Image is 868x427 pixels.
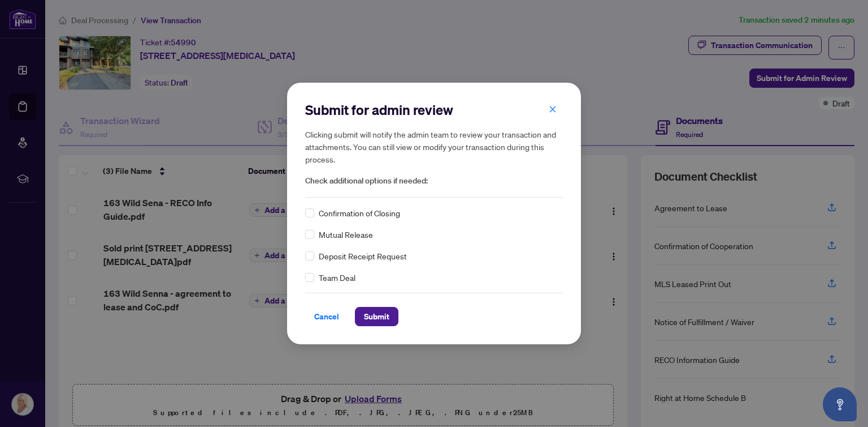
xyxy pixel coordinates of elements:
[319,228,373,241] span: Mutual Release
[305,101,563,119] h2: Submit for admin review
[319,271,355,284] span: Team Deal
[314,308,339,326] span: Cancel
[319,207,400,219] span: Confirmation of Closing
[305,174,563,187] span: Check additional options if needed:
[364,308,389,326] span: Submit
[355,307,398,326] button: Submit
[549,105,557,113] span: close
[305,307,348,326] button: Cancel
[305,128,563,165] h5: Clicking submit will notify the admin team to review your transaction and attachments. You can st...
[823,387,857,421] button: Open asap
[319,250,407,262] span: Deposit Receipt Request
